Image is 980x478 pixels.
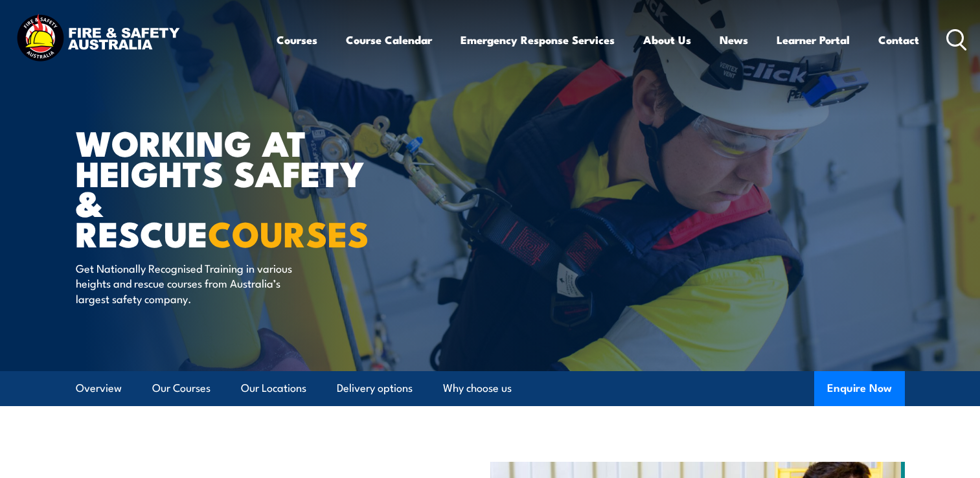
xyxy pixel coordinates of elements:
[814,371,905,406] button: Enquire Now
[208,205,369,259] strong: COURSES
[76,371,122,405] a: Overview
[878,23,919,57] a: Contact
[443,371,512,405] a: Why choose us
[461,23,615,57] a: Emergency Response Services
[777,23,850,57] a: Learner Portal
[643,23,691,57] a: About Us
[152,371,211,405] a: Our Courses
[76,127,396,248] h1: WORKING AT HEIGHTS SAFETY & RESCUE
[241,371,306,405] a: Our Locations
[76,260,312,306] p: Get Nationally Recognised Training in various heights and rescue courses from Australia’s largest...
[720,23,748,57] a: News
[337,371,413,405] a: Delivery options
[277,23,317,57] a: Courses
[346,23,432,57] a: Course Calendar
